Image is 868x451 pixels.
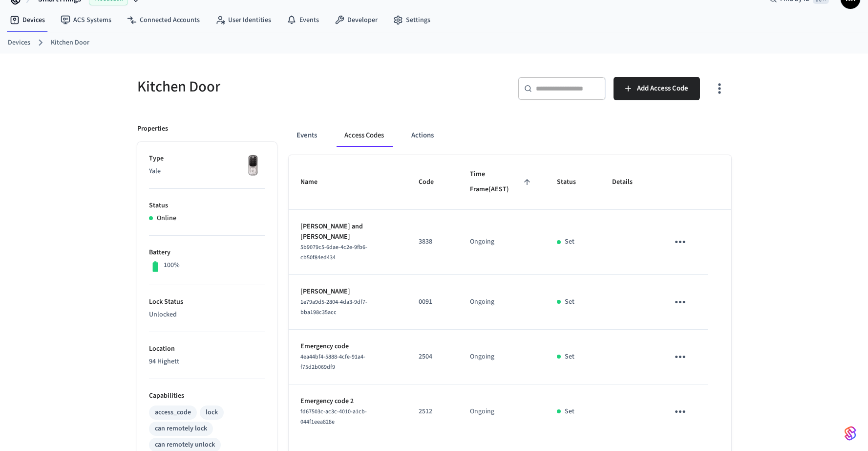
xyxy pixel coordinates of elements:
[149,357,265,367] p: 94 Highett
[470,167,533,198] span: Time Frame(AEST)
[119,11,208,29] a: Connected Accounts
[155,407,191,418] div: access_code
[458,275,545,330] td: Ongoing
[157,213,176,224] p: Online
[279,11,327,29] a: Events
[51,38,89,48] a: Kitchen Door
[149,154,265,164] p: Type
[327,11,385,29] a: Developer
[149,166,265,177] p: Yale
[565,406,574,417] p: Set
[155,440,215,450] div: can remotely unlock
[149,201,265,211] p: Status
[149,344,265,354] p: Location
[385,11,438,29] a: Settings
[289,155,731,439] table: sticky table
[337,124,392,147] button: Access Codes
[155,424,207,434] div: can remotely lock
[208,11,279,29] a: User Identities
[419,175,446,190] span: Code
[419,297,446,307] p: 0091
[612,175,645,190] span: Details
[458,330,545,384] td: Ongoing
[458,384,545,439] td: Ongoing
[206,407,218,418] div: lock
[300,341,396,352] p: Emergency code
[845,426,856,441] img: SeamLogoGradient.69752ec5.svg
[149,310,265,320] p: Unlocked
[300,243,367,262] span: 5b9079c5-6dae-4c2e-9fb6-cb50f84ed434
[565,237,574,247] p: Set
[2,11,53,29] a: Devices
[614,77,700,100] button: Add Access Code
[403,124,442,147] button: Actions
[300,407,367,426] span: fd67503c-ac3c-4010-a1cb-044f1eea828e
[300,175,330,190] span: Name
[419,237,446,247] p: 3838
[419,406,446,417] p: 2512
[300,222,396,242] p: [PERSON_NAME] and [PERSON_NAME]
[149,391,265,401] p: Capabilities
[300,298,367,316] span: 1e79a9d5-2804-4da3-9df7-bba198c35acc
[565,352,574,362] p: Set
[419,352,446,362] p: 2504
[149,297,265,307] p: Lock Status
[565,297,574,307] p: Set
[637,82,688,95] span: Add Access Code
[557,175,589,190] span: Status
[289,124,731,147] div: ant example
[458,210,545,275] td: Ongoing
[241,154,265,178] img: Yale Assure Touchscreen Wifi Smart Lock, Satin Nickel, Front
[300,287,396,297] p: [PERSON_NAME]
[53,11,119,29] a: ACS Systems
[137,124,168,134] p: Properties
[164,260,180,271] p: 100%
[300,396,396,406] p: Emergency code 2
[137,77,428,97] h5: Kitchen Door
[8,38,30,48] a: Devices
[289,124,325,147] button: Events
[149,248,265,258] p: Battery
[300,353,365,371] span: 4ea44bf4-5888-4cfe-91a4-f75d2b069df9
